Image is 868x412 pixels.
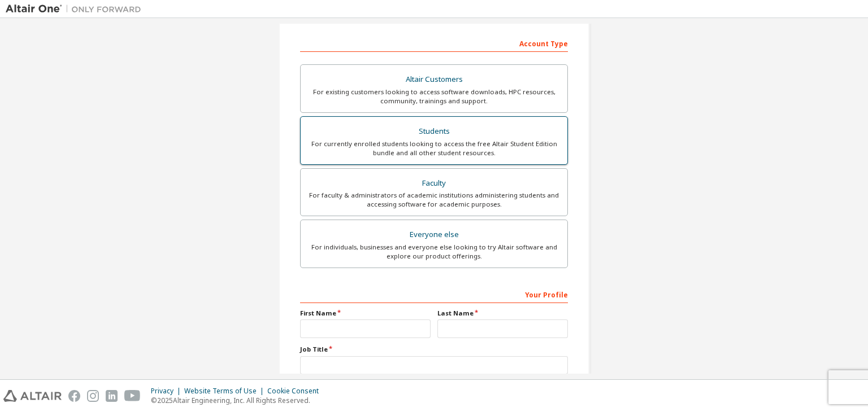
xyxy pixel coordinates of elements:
img: altair_logo.svg [3,390,62,402]
p: © 2025 Altair Engineering, Inc. All Rights Reserved. [151,396,325,405]
div: For individuals, businesses and everyone else looking to try Altair software and explore our prod... [307,243,561,261]
div: For existing customers looking to access software downloads, HPC resources, community, trainings ... [307,87,561,106]
div: For faculty & administrators of academic institutions administering students and accessing softwa... [307,191,561,209]
div: Students [307,124,561,139]
div: Cookie Consent [267,387,325,396]
label: Last Name [437,309,568,318]
div: Website Terms of Use [184,387,267,396]
div: Your Profile [300,285,568,303]
img: linkedin.svg [106,390,118,402]
div: Altair Customers [307,72,561,87]
label: Job Title [300,345,568,354]
div: Account Type [300,34,568,52]
img: youtube.svg [124,390,141,402]
div: Faculty [307,176,561,191]
img: instagram.svg [87,390,99,402]
div: Privacy [151,387,184,396]
img: facebook.svg [68,390,80,402]
div: Everyone else [307,227,561,243]
label: First Name [300,309,431,318]
img: Altair One [6,3,147,15]
div: For currently enrolled students looking to access the free Altair Student Edition bundle and all ... [307,139,561,157]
